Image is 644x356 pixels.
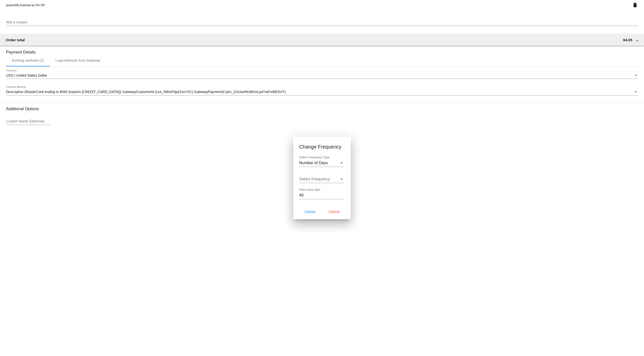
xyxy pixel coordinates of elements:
span: 94.05 [623,38,632,42]
button: Cancel [323,207,345,216]
input: Add a coupon [6,20,638,24]
span: Cancel [328,210,339,214]
span: Number of Days [299,161,328,165]
h3: Additional Options [6,106,638,111]
h3: Payment Details [6,46,638,54]
div: Load Methods from Gateway [56,58,100,62]
span: Update [304,210,316,214]
span: USD | United States Dollar [6,73,47,77]
mat-select: Select Frequency Type [299,161,344,165]
input: Custom Name (Optional) [6,119,51,123]
mat-select: Currency [6,74,638,78]
span: Select Frequency [299,177,330,181]
span: Order total [6,38,25,42]
mat-select: Select Frequency [299,177,344,181]
span: Description (MasterCard ending in 8583 (expires [CREDIT_CARD_DATA])) GatewayCustomerId (cus_NBmP4... [6,90,285,94]
mat-icon: delete [632,2,638,8]
h1: Change Frequency [299,143,345,151]
mat-select: Payment Method [6,90,638,94]
button: Update [299,207,321,216]
div: Existing methods (2) [12,58,44,62]
input: How many days [299,193,344,198]
span: [autorefill] Subtotal by 5% Off [6,3,44,7]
